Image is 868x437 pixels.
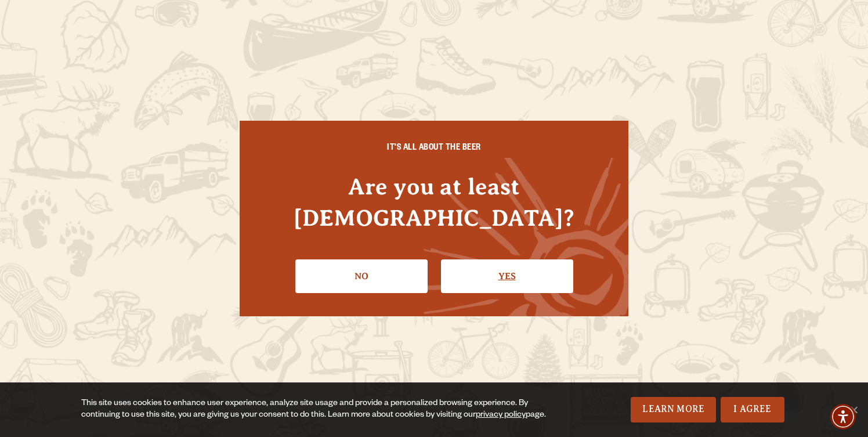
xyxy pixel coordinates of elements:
h6: IT'S ALL ABOUT THE BEER [263,144,605,154]
div: Accessibility Menu [830,404,856,429]
a: privacy policy [476,411,526,420]
a: Learn More [631,397,716,422]
a: No [295,259,428,293]
a: I Agree [721,397,784,422]
h4: Are you at least [DEMOGRAPHIC_DATA]? [263,171,605,233]
a: Confirm I'm 21 or older [441,259,573,293]
div: This site uses cookies to enhance user experience, analyze site usage and provide a personalized ... [81,398,567,421]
